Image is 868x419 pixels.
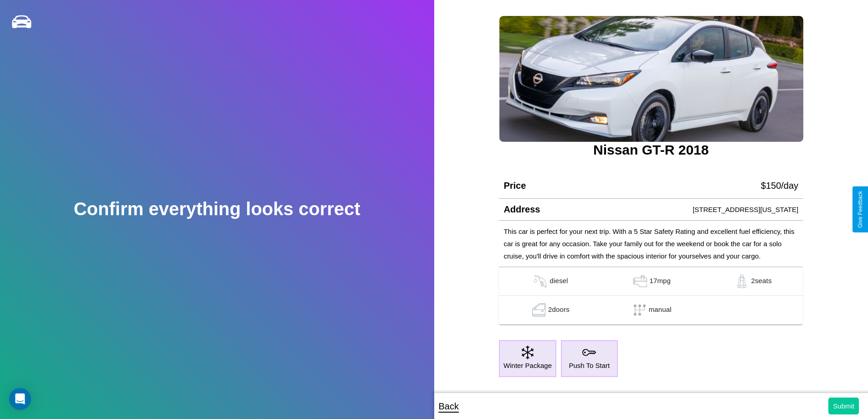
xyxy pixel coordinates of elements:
h2: Confirm everything looks correct [74,199,360,219]
h3: Nissan GT-R 2018 [499,142,803,158]
div: Give Feedback [857,191,863,228]
p: Winter Package [503,359,552,372]
img: gas [531,274,550,288]
p: Back [439,398,459,414]
img: gas [631,274,649,288]
p: Push To Start [569,359,610,372]
p: manual [649,303,672,317]
button: Submit [828,398,859,414]
p: $ 150 /day [761,177,798,194]
p: 17 mpg [649,274,671,288]
img: gas [733,274,751,288]
p: 2 seats [751,274,771,288]
img: gas [530,303,548,317]
h4: Address [503,204,540,215]
p: 2 doors [548,303,570,317]
table: simple table [499,267,803,325]
p: This car is perfect for your next trip. With a 5 Star Safety Rating and excellent fuel efficiency... [503,225,798,262]
p: [STREET_ADDRESS][US_STATE] [693,203,798,216]
h4: Price [503,181,526,191]
p: diesel [550,274,568,288]
div: Open Intercom Messenger [9,388,31,410]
